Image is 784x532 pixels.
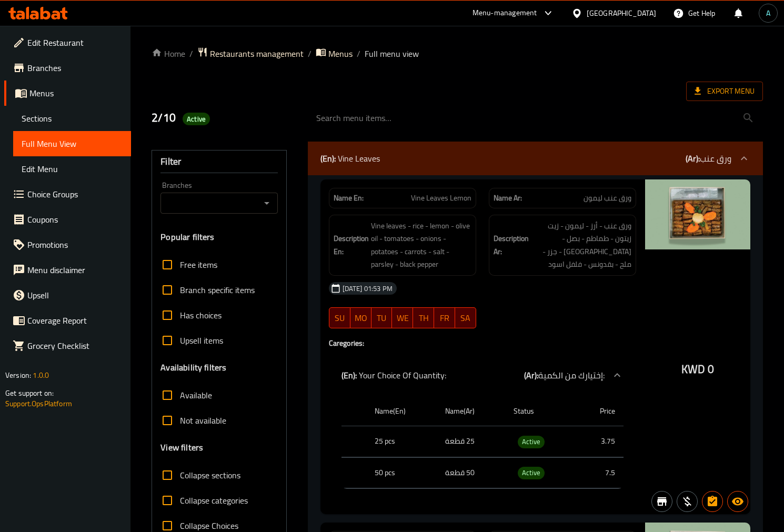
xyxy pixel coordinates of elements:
[494,232,529,258] strong: Description Ar:
[259,196,274,210] button: Open
[308,47,311,60] li: /
[22,163,123,175] span: Edit Menu
[437,426,505,457] td: 25 قطعة
[505,396,576,426] th: Status
[27,339,123,352] span: Grocery Checklist
[27,264,123,276] span: Menu disclaimer
[677,491,698,512] button: Purchased item
[189,47,193,60] li: /
[376,310,388,326] span: TU
[417,310,430,326] span: TH
[210,47,304,60] span: Restaurants management
[341,396,624,489] table: choices table
[341,367,357,383] b: (En):
[183,113,210,125] div: Active
[4,333,131,358] a: Grocery Checklist
[686,82,763,101] span: Export Menu
[4,257,131,283] a: Menu disclaimer
[22,112,123,125] span: Sections
[160,362,226,374] h3: Availability filters
[308,142,763,175] div: (En): Vine Leaves(Ar):ورق عنب
[437,457,505,488] td: 50 قطعة
[308,105,763,132] input: search
[538,367,605,383] span: إختيارك من الكمية:
[329,338,636,348] h4: Caregories:
[152,47,185,60] a: Home
[396,310,409,326] span: WE
[180,309,222,322] span: Has choices
[686,150,700,166] b: (Ar):
[27,213,123,226] span: Coupons
[180,389,212,401] span: Available
[33,368,49,382] span: 1.0.0
[160,441,203,454] h3: View filters
[576,396,624,426] th: Price
[320,150,336,166] b: (En):
[355,310,367,326] span: MO
[197,47,304,61] a: Restaurants management
[366,396,437,426] th: Name(En)
[4,207,131,232] a: Coupons
[702,491,723,512] button: Has choices
[350,307,371,328] button: MO
[651,491,672,512] button: Not branch specific item
[531,219,631,271] span: ورق عنب - أرز - ليمون - زيت زيتون - طماطم - بصل - بطاطا - جزر - ملح - بقدونس - فلفل اسود
[5,368,31,382] span: Version:
[334,193,364,204] strong: Name En:
[357,47,360,60] li: /
[180,519,238,532] span: Collapse Choices
[587,7,656,19] div: [GEOGRAPHIC_DATA]
[4,308,131,333] a: Coverage Report
[4,30,131,55] a: Edit Restaurant
[180,469,240,481] span: Collapse sections
[645,179,750,249] img: Vine_Leaves_Lemon638950254093209315.jpg
[695,85,755,98] span: Export Menu
[413,307,434,328] button: TH
[329,358,636,392] div: (En): Your Choice Of Quantity:(Ar):إختيارك من الكمية:
[4,283,131,308] a: Upsell
[160,150,277,173] div: Filter
[160,231,277,243] h3: Popular filters
[5,397,72,410] a: Support.OpsPlatform
[584,193,631,204] span: ورق عنب ليمون
[180,284,255,296] span: Branch specific items
[180,334,223,347] span: Upsell items
[524,367,538,383] b: (Ar):
[371,307,393,328] button: TU
[518,467,545,479] span: Active
[5,386,54,400] span: Get support on:
[686,152,731,165] p: ورق عنب
[681,359,705,379] span: KWD
[366,426,437,457] th: 25 pcs
[708,359,714,379] span: 0
[27,289,123,302] span: Upsell
[22,137,123,150] span: Full Menu View
[494,193,522,204] strong: Name Ar:
[4,81,131,106] a: Menus
[518,436,545,448] div: Active
[334,232,369,258] strong: Description En:
[338,284,397,294] span: [DATE] 01:53 PM
[473,7,537,19] div: Menu-management
[576,426,624,457] td: 3.75
[438,310,451,326] span: FR
[329,307,350,328] button: SU
[727,491,748,512] button: Available
[320,152,380,165] p: Vine Leaves
[365,47,419,60] span: Full menu view
[334,310,346,326] span: SU
[518,436,545,448] span: Active
[29,87,123,99] span: Menus
[180,494,248,507] span: Collapse categories
[183,114,210,124] span: Active
[4,55,131,81] a: Branches
[4,232,131,257] a: Promotions
[576,457,624,488] td: 7.5
[316,47,353,61] a: Menus
[459,310,472,326] span: SA
[13,131,131,156] a: Full Menu View
[180,414,226,427] span: Not available
[455,307,476,328] button: SA
[328,47,353,60] span: Menus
